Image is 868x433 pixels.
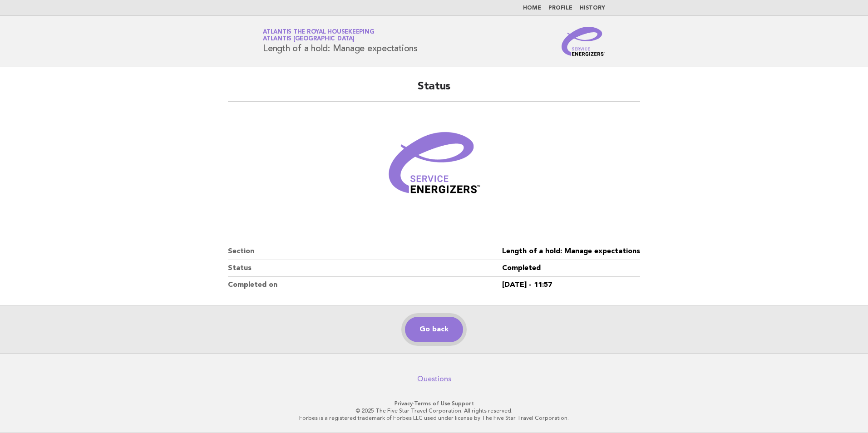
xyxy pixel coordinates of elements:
dd: Length of a hold: Manage expectations [502,243,640,260]
dt: Section [228,243,502,260]
span: Atlantis [GEOGRAPHIC_DATA] [263,36,355,42]
p: Forbes is a registered trademark of Forbes LLC used under license by The Five Star Travel Corpora... [156,414,712,422]
a: Go back [405,317,463,342]
dd: [DATE] - 11:57 [502,277,640,293]
img: Verified [380,113,488,221]
a: Profile [548,5,572,11]
p: © 2025 The Five Star Travel Corporation. All rights reserved. [156,407,712,414]
a: Terms of Use [414,400,450,407]
a: Questions [417,374,451,384]
h2: Status [228,79,640,102]
dd: Completed [502,260,640,277]
img: Service Energizers [562,27,605,56]
a: Atlantis the Royal HousekeepingAtlantis [GEOGRAPHIC_DATA] [263,29,374,42]
dt: Completed on [228,277,502,293]
p: · · [156,400,712,407]
dt: Status [228,260,502,277]
a: Support [452,400,474,407]
a: Home [523,5,541,11]
h1: Length of a hold: Manage expectations [263,30,418,53]
a: Privacy [395,400,413,407]
a: History [580,5,605,11]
